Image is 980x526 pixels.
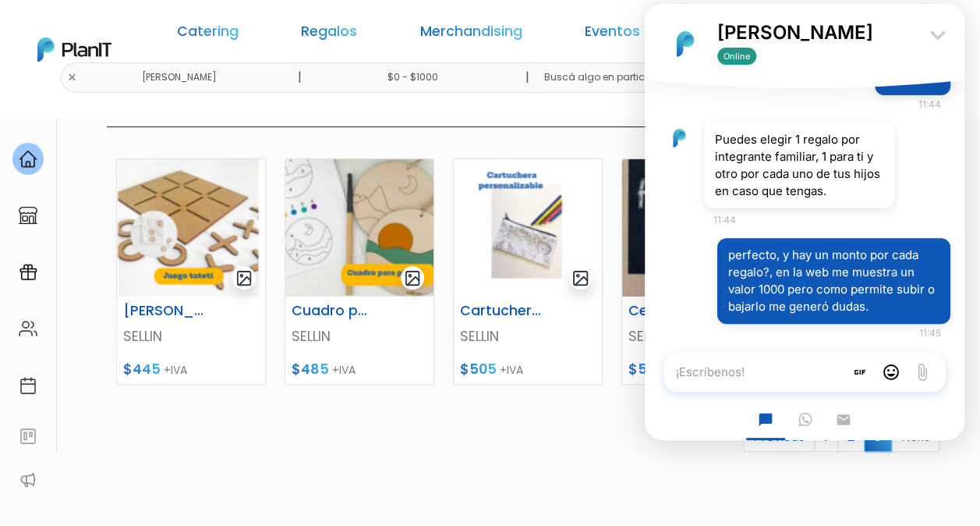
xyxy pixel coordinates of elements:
img: thumb_Captura_de_pantalla_2025-07-30_113516.png [285,159,433,297]
p: SELLIN [292,326,427,347]
img: campaigns-02234683943229c281be62815700db0a1741e53638e28bf9629b52c665b00959.svg [19,263,37,282]
a: gallery-light [PERSON_NAME] SELLIN $445 +IVA [116,158,266,385]
h6: Cuadro para pintar [282,303,385,319]
a: Regalos [301,25,357,44]
img: feedback-78b5a0c8f98aac82b08bfc38622c3050aee476f2c9584af64705fc4e61158814.svg [19,427,37,446]
span: $505 [460,360,497,379]
span: $445 [123,360,161,379]
a: gallery-light Cartuchera personalizable SELLIN $505 +IVA [453,158,603,385]
input: Buscá algo en particular.. [531,62,850,93]
p: SELLIN [628,326,764,347]
h6: Cartuchera personalizable [451,303,554,319]
a: gallery-light Cuadro para pintar SELLIN $485 +IVA [285,158,434,385]
img: gallery-light [571,269,589,287]
img: gallery-light [404,269,422,287]
img: home-e721727adea9d79c4d83392d1f703f7f8bce08238fde08b1acbfd93340b81755.svg [19,150,37,169]
p: | [525,68,529,87]
img: gallery-light [235,269,253,287]
img: marketplace-4ceaa7011d94191e9ded77b95e3339b90024bf715f7c57f8cf31f2d8c509eaba.svg [19,206,37,225]
img: thumb_Captura_de_pantalla_2025-07-30_114924.png [622,159,770,297]
p: SELLIN [460,326,596,347]
span: $485 [292,360,329,379]
img: calendar-87d922413cdce8b2cf7b7f5f62616a5cf9e4887200fb71536465627b3292af00.svg [19,376,37,395]
span: +IVA [500,362,523,378]
p: SELLIN [123,326,259,347]
a: Catering [177,25,239,44]
img: people-662611757002400ad9ed0e3c099ab2801c6687ba6c219adb57efc949bc21e19d.svg [19,319,37,338]
a: gallery-light Celular pizarra SELLIN $530 +IVA [621,158,771,385]
span: $530 [628,360,664,379]
img: PlanIt Logo [37,37,111,62]
a: Eventos [585,25,640,44]
iframe: ¡Te ayudamos a resolver tus acciones empresariales! [645,4,964,440]
span: +IVA [164,362,187,378]
p: | [297,68,301,87]
img: thumb_Captura_de_pantalla_2025-07-30_114448.png [454,159,602,297]
img: close-6986928ebcb1d6c9903e3b54e860dbc4d054630f23adef3a32610726dff6a82b.svg [67,73,77,83]
img: partners-52edf745621dab592f3b2c58e3bca9d71375a7ef29c3b500c9f145b62cc070d4.svg [19,471,37,489]
img: thumb_Captura_de_pantalla_2025-07-30_112959.png [117,159,265,297]
h6: [PERSON_NAME] [114,303,217,319]
a: Merchandising [419,25,522,44]
span: +IVA [332,362,356,378]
